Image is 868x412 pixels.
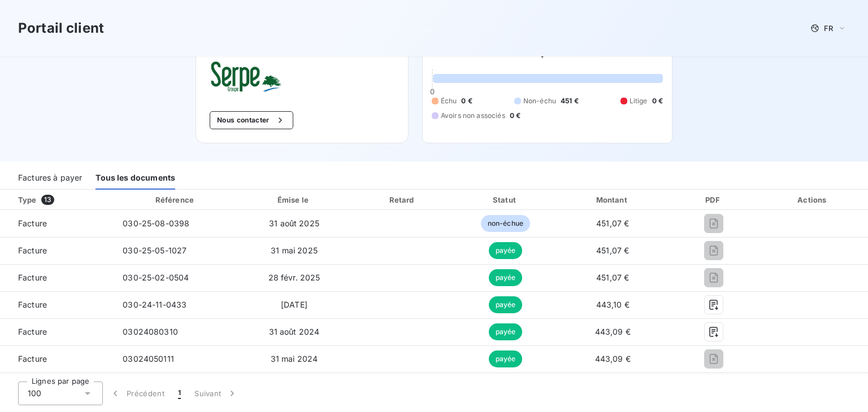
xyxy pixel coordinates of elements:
h3: Portail client [18,18,104,38]
span: 030-24-11-0433 [123,300,186,309]
span: 31 mai 2025 [271,246,318,255]
div: Tous les documents [96,166,175,190]
img: Company logo [210,59,282,93]
span: 1 [178,388,181,399]
span: 030-25-08-0398 [123,218,189,228]
button: Suivant [188,382,245,405]
span: 443,09 € [595,327,631,336]
span: Facture [9,218,105,229]
span: Facture [9,326,105,338]
span: payée [489,350,523,367]
button: 1 [171,382,188,405]
span: payée [489,296,523,313]
span: Facture [9,299,105,310]
button: Précédent [103,382,171,405]
span: 31 mai 2024 [271,354,318,363]
div: Actions [761,194,866,205]
span: 03024050111 [123,354,174,363]
span: non-échue [481,215,530,232]
div: Montant [558,194,667,205]
button: Nous contacter [210,111,293,129]
span: Échu [441,96,457,106]
span: 0 € [461,96,472,106]
span: 0 € [652,96,663,106]
div: Émise le [240,194,348,205]
span: 0 € [510,111,520,121]
span: 31 août 2025 [269,218,319,228]
span: 030-25-05-1027 [123,246,186,255]
div: Retard [353,194,453,205]
span: 28 févr. 2025 [268,273,320,282]
span: [DATE] [281,300,307,309]
span: 451,07 € [596,273,629,282]
span: 03024080310 [123,327,178,336]
span: 451,07 € [596,218,629,228]
span: 0 [430,87,435,96]
span: 443,09 € [595,354,631,363]
span: 030-25-02-0504 [123,273,189,282]
span: Facture [9,245,105,256]
span: Facture [9,272,105,283]
span: Avoirs non associés [441,111,505,121]
span: 13 [41,195,54,205]
div: Statut [457,194,554,205]
span: 31 août 2024 [269,327,320,336]
span: 100 [28,388,41,399]
div: Référence [155,195,194,204]
span: 451,07 € [596,246,629,255]
span: 451 € [561,96,579,106]
div: PDF [671,194,756,205]
span: 443,10 € [596,300,630,309]
span: Facture [9,353,105,365]
div: Factures à payer [18,166,82,190]
span: payée [489,323,523,340]
div: Type [11,194,111,205]
span: Litige [630,96,648,106]
span: payée [489,269,523,286]
span: FR [824,24,833,33]
span: Non-échu [523,96,556,106]
span: payée [489,242,523,259]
